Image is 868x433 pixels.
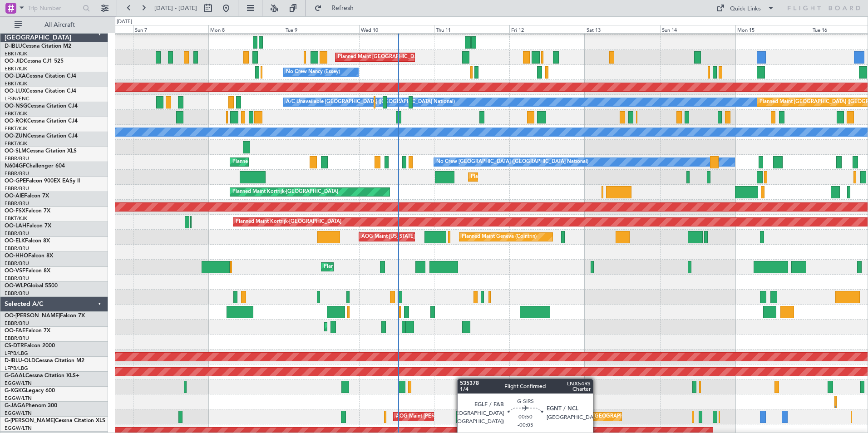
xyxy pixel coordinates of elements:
[5,215,27,222] a: EBKT/KJK
[5,418,55,423] span: G-[PERSON_NAME]
[232,185,338,199] div: Planned Maint Kortrijk-[GEOGRAPHIC_DATA]
[5,313,60,319] span: OO-[PERSON_NAME]
[509,25,585,33] div: Fri 12
[5,425,32,432] a: EGGW/LTN
[5,253,53,259] a: OO-HHOFalcon 8X
[5,268,50,274] a: OO-VSFFalcon 8X
[5,223,26,229] span: OO-LAH
[5,230,29,237] a: EBBR/BRU
[5,238,50,244] a: OO-ELKFalcon 8X
[5,335,29,342] a: EBBR/BRU
[310,1,365,15] button: Refresh
[462,380,605,394] div: Planned Maint [GEOGRAPHIC_DATA] ([GEOGRAPHIC_DATA])
[5,373,25,379] span: G-GAAL
[5,260,29,267] a: EBBR/BRU
[5,59,64,64] a: OO-JIDCessna CJ1 525
[5,238,25,244] span: OO-ELK
[5,74,76,79] a: OO-LXACessna Citation CJ4
[232,155,397,169] div: Planned Maint [GEOGRAPHIC_DATA] ([GEOGRAPHIC_DATA] National)
[154,4,197,12] span: [DATE] - [DATE]
[24,22,96,28] span: All Aircraft
[5,185,29,192] a: EBBR/BRU
[5,95,30,102] a: LFSN/ENC
[5,403,25,408] span: G-JAGA
[5,50,27,57] a: EBKT/KJK
[284,25,359,33] div: Tue 9
[730,5,761,14] div: Quick Links
[5,365,28,372] a: LFPB/LBG
[735,25,811,33] div: Mon 15
[5,163,65,169] a: N604GFChallenger 604
[5,163,26,169] span: N604GF
[5,59,24,64] span: OO-JID
[5,380,32,387] a: EGGW/LTN
[338,50,502,64] div: Planned Maint [GEOGRAPHIC_DATA] ([GEOGRAPHIC_DATA] National)
[5,148,77,154] a: OO-SLMCessna Citation XLS
[5,178,80,184] a: OO-GPEFalcon 900EX EASy II
[5,313,85,319] a: OO-[PERSON_NAME]Falcon 7X
[5,343,24,349] span: CS-DTR
[10,18,99,32] button: All Aircraft
[712,1,779,15] button: Quick Links
[5,358,84,364] a: D-IBLU-OLDCessna Citation M2
[5,410,32,417] a: EGGW/LTN
[5,133,27,139] span: OO-ZUN
[5,358,35,364] span: D-IBLU-OLD
[5,140,27,147] a: EBKT/KJK
[396,410,465,423] div: AOG Maint [PERSON_NAME]
[5,350,28,357] a: LFPB/LBG
[28,1,80,15] input: Trip Number
[5,103,27,109] span: OO-NSG
[5,103,78,109] a: OO-NSGCessna Citation CJ4
[5,74,26,79] span: OO-LXA
[5,328,50,334] a: OO-FAEFalcon 7X
[436,155,588,169] div: No Crew [GEOGRAPHIC_DATA] ([GEOGRAPHIC_DATA] National)
[5,89,26,94] span: OO-LUX
[5,200,29,207] a: EBBR/BRU
[434,25,509,33] div: Thu 11
[5,320,29,327] a: EBBR/BRU
[236,215,341,229] div: Planned Maint Kortrijk-[GEOGRAPHIC_DATA]
[5,170,29,177] a: EBBR/BRU
[5,118,78,124] a: OO-ROKCessna Citation CJ4
[5,148,26,154] span: OO-SLM
[5,328,25,334] span: OO-FAE
[5,178,26,184] span: OO-GPE
[5,65,27,72] a: EBKT/KJK
[324,260,371,274] div: Planned Maint Liege
[5,80,27,87] a: EBKT/KJK
[5,44,71,49] a: D-IBLUCessna Citation M2
[5,395,32,402] a: EGGW/LTN
[5,155,29,162] a: EBBR/BRU
[5,388,26,394] span: G-KGKG
[5,125,27,132] a: EBKT/KJK
[5,208,50,214] a: OO-FSXFalcon 7X
[5,283,58,289] a: OO-WLPGlobal 5500
[359,25,434,33] div: Wed 10
[5,223,51,229] a: OO-LAHFalcon 7X
[5,275,29,282] a: EBBR/BRU
[462,230,537,244] div: Planned Maint Geneva (Cointrin)
[5,253,28,259] span: OO-HHO
[286,65,340,79] div: No Crew Nancy (Essey)
[286,95,455,109] div: A/C Unavailable [GEOGRAPHIC_DATA] ([GEOGRAPHIC_DATA] National)
[5,193,24,199] span: OO-AIE
[585,25,660,33] div: Sat 13
[5,290,29,297] a: EBBR/BRU
[133,25,208,33] div: Sun 7
[5,133,78,139] a: OO-ZUNCessna Citation CJ4
[5,89,76,94] a: OO-LUXCessna Citation CJ4
[5,118,27,124] span: OO-ROK
[5,343,55,349] a: CS-DTRFalcon 2000
[5,268,25,274] span: OO-VSF
[5,245,29,252] a: EBBR/BRU
[660,25,735,33] div: Sun 14
[327,320,432,334] div: Planned Maint Mugla ([GEOGRAPHIC_DATA])
[5,373,79,379] a: G-GAALCessna Citation XLS+
[471,170,614,184] div: Planned Maint [GEOGRAPHIC_DATA] ([GEOGRAPHIC_DATA])
[208,25,284,33] div: Mon 8
[117,18,132,26] div: [DATE]
[5,110,27,117] a: EBKT/KJK
[5,418,105,423] a: G-[PERSON_NAME]Cessna Citation XLS
[5,44,22,49] span: D-IBLU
